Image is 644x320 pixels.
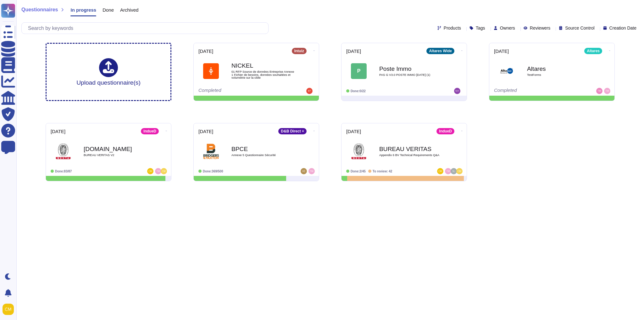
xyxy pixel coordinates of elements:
[198,49,213,53] span: [DATE]
[84,154,147,157] span: BUREAU VERITAS V2
[84,146,147,152] b: [DOMAIN_NAME]
[596,88,602,94] img: user
[609,26,636,30] span: Creation Date
[494,88,571,94] div: Completed
[3,304,14,315] img: user
[1,302,18,316] button: user
[604,88,610,94] img: user
[379,146,442,152] b: BUREAU VERITAS
[500,26,515,30] span: Owners
[451,168,457,174] img: user
[379,73,442,76] span: PAS G V3.0 POSTE IMMO [DATE] (1)
[436,128,454,134] div: IndueD
[379,66,442,72] b: Poste Immo
[346,129,361,134] span: [DATE]
[70,8,96,12] span: In progress
[147,168,153,174] img: user
[351,143,367,159] img: Logo
[292,48,307,54] div: Intuiz
[527,66,590,72] b: Altares
[76,58,141,86] div: Upload questionnaire(s)
[278,128,307,134] div: D&B Direct +
[499,63,514,79] img: Logo
[203,143,219,159] img: Logo
[161,168,167,174] img: user
[301,168,307,174] img: user
[445,168,451,174] img: user
[198,88,275,94] div: Completed
[51,129,65,134] span: [DATE]
[308,168,315,174] img: user
[141,128,159,134] div: IndueD
[21,7,58,12] span: Questionnaires
[437,168,443,174] img: user
[454,88,460,94] img: user
[306,88,313,94] img: user
[231,70,294,79] span: 01 RFP Source de données Entreprise Annexe 1 Fichier de besoins, données souhaitées et volumétrie...
[55,143,71,159] img: Logo
[231,154,294,157] span: Annexe 5 Questionnaire Sécurité
[379,154,442,157] span: Appendix 6 BV Technical Requirements Q&A
[426,48,454,54] div: Altares Wide
[103,8,114,12] span: Done
[203,63,219,79] img: Logo
[351,89,366,93] span: Done: 0/22
[530,26,550,30] span: Reviewers
[231,63,294,69] b: NICKEL
[351,63,367,79] div: P
[346,49,361,53] span: [DATE]
[120,8,138,12] span: Archived
[155,168,161,174] img: user
[444,26,461,30] span: Products
[565,26,594,30] span: Source Control
[527,73,590,76] span: TestForms
[198,129,213,134] span: [DATE]
[231,146,294,152] b: BPCE
[351,170,366,173] span: Done: 2/45
[584,48,602,54] div: Altares
[55,170,72,173] span: Done: 83/87
[25,23,268,34] input: Search by keywords
[203,170,223,173] span: Done: 369/500
[494,49,509,53] span: [DATE]
[476,26,485,30] span: Tags
[456,168,463,174] img: user
[373,170,392,173] span: To review: 42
